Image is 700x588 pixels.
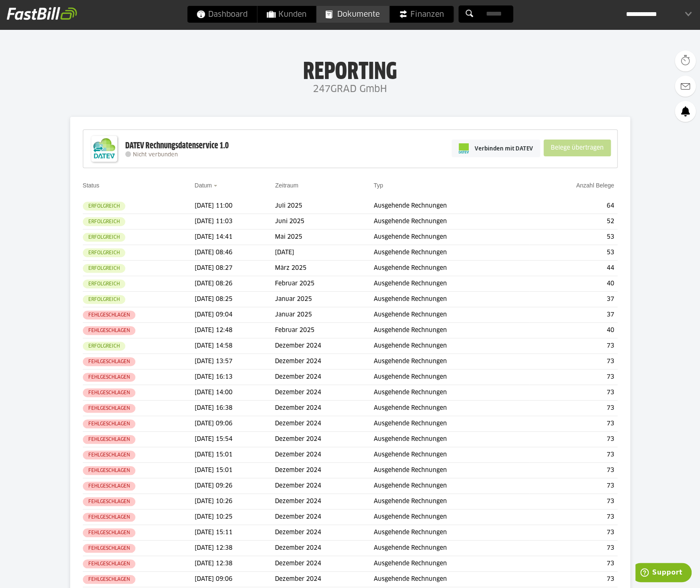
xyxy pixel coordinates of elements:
td: [DATE] 11:00 [195,198,275,214]
td: [DATE] 09:26 [195,478,275,494]
iframe: Öffnet ein Widget, in dem Sie weitere Informationen finden [635,563,692,584]
sl-badge: Erfolgreich [83,264,125,273]
td: Ausgehende Rechnungen [374,525,530,541]
sl-badge: Fehlgeschlagen [83,326,135,335]
td: [DATE] 16:13 [195,369,275,385]
td: Dezember 2024 [275,338,373,354]
td: Dezember 2024 [275,369,373,385]
td: Ausgehende Rechnungen [374,276,530,292]
sl-badge: Erfolgreich [83,217,125,226]
td: [DATE] 12:48 [195,323,275,338]
td: Ausgehende Rechnungen [374,478,530,494]
td: [DATE] 15:01 [195,447,275,463]
sl-badge: Erfolgreich [83,295,125,304]
td: Dezember 2024 [275,432,373,447]
td: [DATE] 11:03 [195,214,275,229]
sl-badge: Erfolgreich [83,279,125,288]
td: Ausgehende Rechnungen [374,494,530,509]
td: 73 [529,401,617,416]
img: fastbill_logo_white.png [7,7,77,20]
h1: Reporting [84,59,616,81]
td: 40 [529,276,617,292]
td: [DATE] 08:27 [195,261,275,276]
td: Dezember 2024 [275,494,373,509]
td: Ausgehende Rechnungen [374,556,530,572]
td: Ausgehende Rechnungen [374,229,530,245]
sl-badge: Fehlgeschlagen [83,497,135,506]
td: Ausgehende Rechnungen [374,463,530,478]
td: Ausgehende Rechnungen [374,447,530,463]
td: 53 [529,245,617,261]
td: Ausgehende Rechnungen [374,307,530,323]
td: 73 [529,509,617,525]
td: [DATE] 12:38 [195,541,275,556]
td: 73 [529,572,617,587]
td: 73 [529,556,617,572]
td: [DATE] 10:25 [195,509,275,525]
td: Dezember 2024 [275,572,373,587]
a: Verbinden mit DATEV [452,140,540,157]
td: [DATE] [275,245,373,261]
td: Dezember 2024 [275,354,373,369]
a: Zeitraum [275,182,298,189]
a: Status [83,182,100,189]
sl-badge: Fehlgeschlagen [83,404,135,413]
sl-badge: Erfolgreich [83,233,125,242]
td: 73 [529,338,617,354]
sl-badge: Fehlgeschlagen [83,357,135,366]
td: [DATE] 08:26 [195,276,275,292]
td: 73 [529,416,617,432]
span: Verbinden mit DATEV [475,144,533,153]
a: Typ [374,182,383,189]
span: Finanzen [399,6,444,23]
sl-badge: Fehlgeschlagen [83,373,135,382]
sl-badge: Erfolgreich [83,248,125,257]
td: 73 [529,525,617,541]
td: Ausgehende Rechnungen [374,416,530,432]
a: Kunden [257,6,316,23]
td: Ausgehende Rechnungen [374,214,530,229]
td: [DATE] 15:11 [195,525,275,541]
sl-badge: Fehlgeschlagen [83,559,135,568]
td: Ausgehende Rechnungen [374,509,530,525]
td: Ausgehende Rechnungen [374,369,530,385]
td: 73 [529,541,617,556]
td: Juli 2025 [275,198,373,214]
a: Finanzen [389,6,453,23]
sl-badge: Fehlgeschlagen [83,482,135,490]
td: Ausgehende Rechnungen [374,432,530,447]
img: DATEV-Datenservice Logo [87,132,121,166]
sl-badge: Fehlgeschlagen [83,451,135,459]
sl-badge: Fehlgeschlagen [83,419,135,428]
sl-badge: Erfolgreich [83,202,125,211]
td: 52 [529,214,617,229]
span: Dashboard [196,6,248,23]
a: Dashboard [187,6,257,23]
td: [DATE] 10:26 [195,494,275,509]
sl-badge: Fehlgeschlagen [83,311,135,319]
td: Januar 2025 [275,307,373,323]
td: 37 [529,307,617,323]
td: Februar 2025 [275,323,373,338]
td: Ausgehende Rechnungen [374,323,530,338]
td: 44 [529,261,617,276]
td: Dezember 2024 [275,541,373,556]
td: 40 [529,323,617,338]
td: Ausgehende Rechnungen [374,541,530,556]
a: Dokumente [316,6,389,23]
td: [DATE] 09:06 [195,572,275,587]
td: Dezember 2024 [275,525,373,541]
td: 53 [529,229,617,245]
td: März 2025 [275,261,373,276]
td: [DATE] 09:04 [195,307,275,323]
td: 73 [529,354,617,369]
td: Januar 2025 [275,292,373,307]
td: Ausgehende Rechnungen [374,401,530,416]
span: Nicht verbunden [133,152,178,158]
td: Dezember 2024 [275,416,373,432]
td: Ausgehende Rechnungen [374,292,530,307]
td: [DATE] 14:58 [195,338,275,354]
td: 73 [529,494,617,509]
td: Ausgehende Rechnungen [374,245,530,261]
